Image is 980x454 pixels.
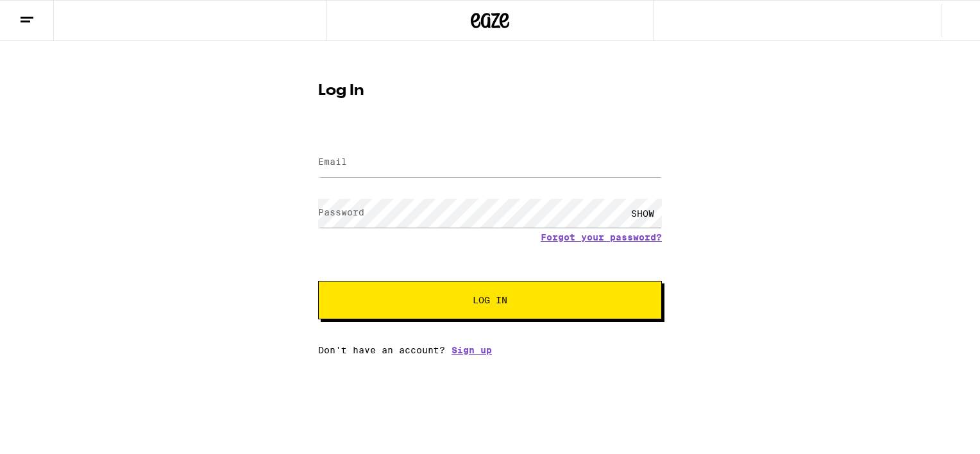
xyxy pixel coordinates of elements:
[473,296,507,305] span: Log In
[541,232,662,242] a: Forgot your password?
[318,207,364,217] label: Password
[452,345,492,355] a: Sign up
[623,199,662,228] div: SHOW
[318,156,347,167] label: Email
[318,83,662,99] h1: Log In
[318,281,662,319] button: Log In
[318,148,662,177] input: Email
[318,345,662,355] div: Don't have an account?
[8,9,92,19] span: Hi. Need any help?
